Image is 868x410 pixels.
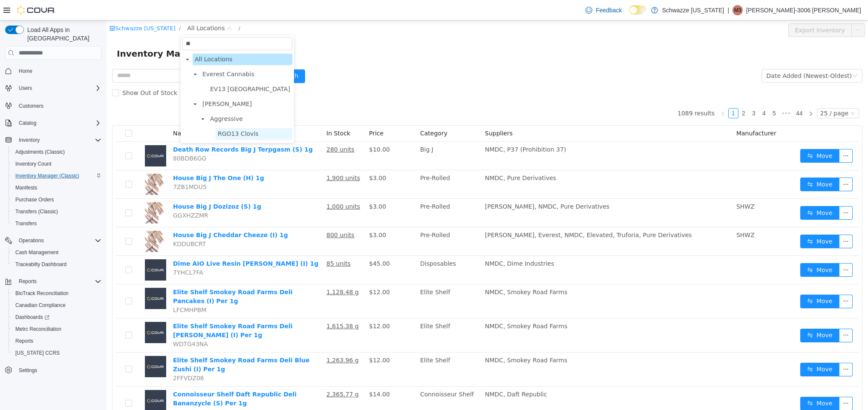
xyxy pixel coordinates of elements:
img: Connoisseur Shelf Daft Republic Deli Bananzycle (S) Per 1g placeholder [38,370,60,391]
u: 800 units [220,211,248,218]
span: Manufacturer [630,109,670,116]
span: Adjustments (Classic) [12,147,101,157]
span: KDDUBCRT [66,220,99,227]
span: Metrc Reconciliation [12,324,101,334]
span: Inventory [19,137,40,143]
a: Adjustments (Classic) [12,147,68,157]
i: icon: caret-down [94,97,98,101]
span: Show Out of Stock [12,69,74,76]
li: 1089 results [571,88,608,98]
span: 7ZB1MDU5 [66,163,100,170]
span: Name [66,109,84,116]
a: House Big J Cheddar Cheeze (I) 1g [66,211,182,218]
button: Traceabilty Dashboard [9,258,105,270]
span: [PERSON_NAME], Everest, NMDC, Elevated, Truforia, Pure Derivatives [378,211,585,218]
u: 1,128.48 g [220,268,252,275]
span: Inventory [15,135,101,145]
button: icon: ellipsis [745,3,758,17]
span: EV13 Montgomery [101,63,186,75]
span: SHWZ [630,211,648,218]
button: Manifests [9,182,105,194]
button: icon: ellipsis [732,157,746,171]
span: Inventory Manager [10,26,107,40]
span: BioTrack Reconciliation [12,288,101,298]
span: Users [19,85,32,92]
span: Load All Apps in [GEOGRAPHIC_DATA] [24,26,101,43]
button: icon: ellipsis [732,274,746,288]
button: icon: swapMove [694,157,733,171]
u: 1,615.38 g [220,302,252,309]
span: 7YHCL7FA [66,249,97,255]
button: icon: swapMove [694,274,733,288]
a: Elite Shelf Smokey Road Farms Deli [PERSON_NAME] (I) Per 1g [66,302,186,318]
span: Traceabilty Dashboard [15,261,66,268]
button: Reports [2,275,105,287]
button: Reports [15,276,40,287]
span: All Locations [88,35,126,42]
a: BioTrack Reconciliation [12,288,72,298]
span: Traceabilty Dashboard [12,259,101,270]
a: Reports [12,336,37,346]
div: 25 / page [714,88,742,97]
span: Inventory Count [12,159,101,169]
span: Manifests [15,184,37,191]
span: Category [314,109,341,116]
span: Operations [15,235,101,246]
img: House Big J The One (H) 1g hero shot [38,153,60,175]
span: Price [262,109,277,116]
a: Dime AIO Live Resin [PERSON_NAME] (I) 1g [66,240,212,247]
button: Cash Management [9,247,105,258]
span: Home [19,68,32,75]
td: Big J [310,121,375,150]
span: $45.00 [262,240,283,247]
img: Cova [17,6,55,14]
a: Dashboards [9,311,105,323]
u: 1,900 units [220,154,254,161]
span: Everest Cannabis [96,50,148,57]
span: RGO13 Clovis [109,108,186,119]
p: Schwazze [US_STATE] [662,5,724,15]
a: Inventory Count [12,159,55,169]
button: Inventory Manager (Classic) [9,170,105,182]
button: icon: ellipsis [732,308,746,322]
span: Inventory Manager (Classic) [12,171,101,181]
input: Dark Mode [629,6,647,14]
button: Inventory Count [9,158,105,170]
span: SHWZ [630,183,648,189]
li: Previous Page [611,88,622,98]
u: 280 units [220,126,248,132]
a: Metrc Reconciliation [12,324,65,334]
button: Inventory [2,134,105,146]
img: Death Row Records Big J Terpgasm (S) 1g placeholder [38,125,60,146]
li: 3 [642,88,652,98]
i: icon: down [744,90,749,96]
span: M3 [734,5,741,15]
span: RGO13 Clovis [111,110,152,117]
span: $12.00 [262,302,283,309]
span: $10.00 [262,126,283,132]
a: Traceabilty Dashboard [12,259,70,270]
span: Cash Management [15,249,58,256]
a: Inventory Manager (Classic) [12,171,83,181]
u: 1,263.96 g [220,336,252,343]
span: Customers [15,100,101,111]
u: 2,365.77 g [220,370,252,377]
li: Next 5 Pages [673,88,686,98]
a: Connoisseur Shelf Daft Republic Deli Bananzycle (S) Per 1g [66,370,190,386]
button: Operations [2,235,105,247]
button: Users [2,82,105,94]
button: icon: ellipsis [732,129,746,142]
li: 5 [663,88,673,98]
td: Pre-Rolled [310,178,375,207]
a: 2 [632,88,642,97]
a: Home [15,66,36,76]
button: icon: ellipsis [732,243,746,256]
i: icon: shop [3,5,9,11]
span: [US_STATE] CCRS [15,350,60,356]
img: House Big J Cheddar Cheeze (I) 1g hero shot [38,210,60,232]
button: icon: swapMove [694,376,733,390]
span: R. Greenleaf [94,78,186,89]
span: Dashboards [12,312,101,322]
button: icon: ellipsis [732,376,746,390]
span: $14.00 [262,370,283,377]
